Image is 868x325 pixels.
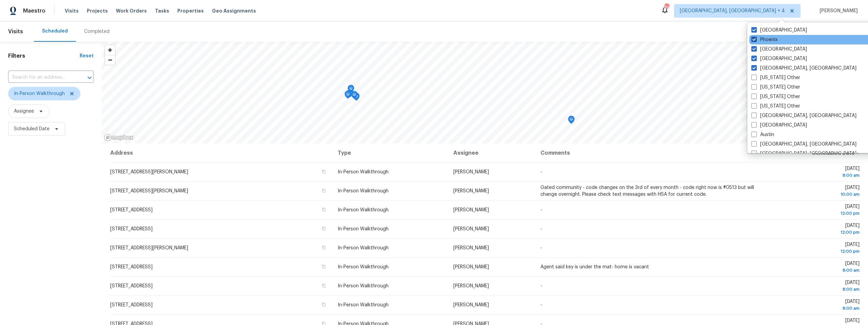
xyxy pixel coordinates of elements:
span: [DATE] [766,242,860,255]
div: Map marker [344,91,351,101]
span: [PERSON_NAME] [453,227,489,231]
label: [GEOGRAPHIC_DATA], [GEOGRAPHIC_DATA] [751,112,856,119]
label: [GEOGRAPHIC_DATA] [751,46,807,53]
div: 12:00 pm [766,248,860,255]
div: 8:00 am [766,172,860,179]
th: Comments [535,144,760,162]
button: Copy Address [321,169,327,175]
span: In-Person Walkthrough [338,303,389,307]
span: [DATE] [766,185,860,198]
span: In-Person Walkthrough [338,208,389,212]
th: Address [110,144,332,162]
label: [US_STATE] Other [751,74,800,81]
div: 12:00 pm [766,229,860,236]
div: Reset [80,53,94,59]
span: [STREET_ADDRESS] [110,208,153,212]
label: [US_STATE] Other [751,84,800,91]
span: - [540,303,542,307]
label: [GEOGRAPHIC_DATA], [GEOGRAPHIC_DATA] [751,150,856,157]
div: Map marker [568,116,575,126]
label: [GEOGRAPHIC_DATA], [GEOGRAPHIC_DATA] [751,65,856,72]
a: Mapbox homepage [104,134,134,141]
div: Scheduled [42,28,68,35]
button: Open [85,73,94,82]
span: - [540,284,542,288]
h1: Filters [8,53,80,59]
label: [GEOGRAPHIC_DATA] [751,27,807,34]
span: Properties [177,7,204,14]
span: Tasks [155,8,169,13]
span: In-Person Walkthrough [338,170,389,174]
button: Copy Address [321,283,327,289]
span: Visits [8,24,23,39]
button: Copy Address [321,207,327,213]
div: 8:00 am [766,305,860,312]
div: Map marker [348,85,354,95]
label: Phoenix [751,36,777,43]
span: In-Person Walkthrough [14,90,65,97]
span: [STREET_ADDRESS][PERSON_NAME] [110,170,188,174]
span: [STREET_ADDRESS][PERSON_NAME] [110,246,188,250]
span: In-Person Walkthrough [338,227,389,231]
label: [US_STATE] Other [751,103,800,110]
span: Agent said key is under the mat- home is vacant [540,265,649,269]
label: [GEOGRAPHIC_DATA] [751,122,807,129]
th: Assignee [448,144,535,162]
span: In-Person Walkthrough [338,189,389,193]
span: [DATE] [766,261,860,274]
span: Assignee [14,108,34,115]
canvas: Map [102,42,863,144]
div: Map marker [347,89,353,100]
span: [GEOGRAPHIC_DATA], [GEOGRAPHIC_DATA] + 4 [680,7,785,14]
span: [DATE] [766,204,860,217]
label: [GEOGRAPHIC_DATA], [GEOGRAPHIC_DATA] [751,141,856,148]
span: [PERSON_NAME] [453,246,489,250]
span: [STREET_ADDRESS][PERSON_NAME] [110,189,188,193]
span: In-Person Walkthrough [338,284,389,288]
span: [DATE] [766,280,860,293]
div: Completed [84,28,110,35]
span: [PERSON_NAME] [453,189,489,193]
span: [PERSON_NAME] [453,208,489,212]
div: 10:00 am [766,191,860,198]
span: Visits [65,7,79,14]
input: Search for an address... [8,72,75,83]
div: 12:00 pm [766,210,860,217]
span: Projects [87,7,108,14]
span: [PERSON_NAME] [453,303,489,307]
span: - [540,208,542,212]
button: Copy Address [321,264,327,270]
button: Zoom in [105,45,115,55]
span: [STREET_ADDRESS] [110,303,153,307]
span: [PERSON_NAME] [453,170,489,174]
span: [PERSON_NAME] [453,284,489,288]
div: 8:00 am [766,267,860,274]
span: [STREET_ADDRESS] [110,265,153,269]
span: - [540,227,542,231]
span: [STREET_ADDRESS] [110,227,153,231]
th: Type [332,144,448,162]
span: Scheduled Date [14,126,50,132]
span: [DATE] [766,223,860,236]
span: [DATE] [766,166,860,179]
button: Copy Address [321,302,327,308]
th: Scheduled Date ↑ [760,144,860,162]
div: Map marker [351,91,358,101]
span: Work Orders [116,7,147,14]
span: [DATE] [766,299,860,312]
span: [PERSON_NAME] [453,265,489,269]
div: 8:00 am [766,286,860,293]
button: Copy Address [321,188,327,194]
button: Copy Address [321,226,327,232]
button: Copy Address [321,245,327,251]
span: In-Person Walkthrough [338,265,389,269]
button: Zoom out [105,55,115,65]
span: - [540,170,542,174]
div: 84 [664,4,669,11]
label: [US_STATE] Other [751,93,800,100]
label: [GEOGRAPHIC_DATA] [751,55,807,62]
span: Gated community - code changes on the 3rd of every month - code right now is #0513 but will chang... [540,185,754,197]
span: In-Person Walkthrough [338,246,389,250]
